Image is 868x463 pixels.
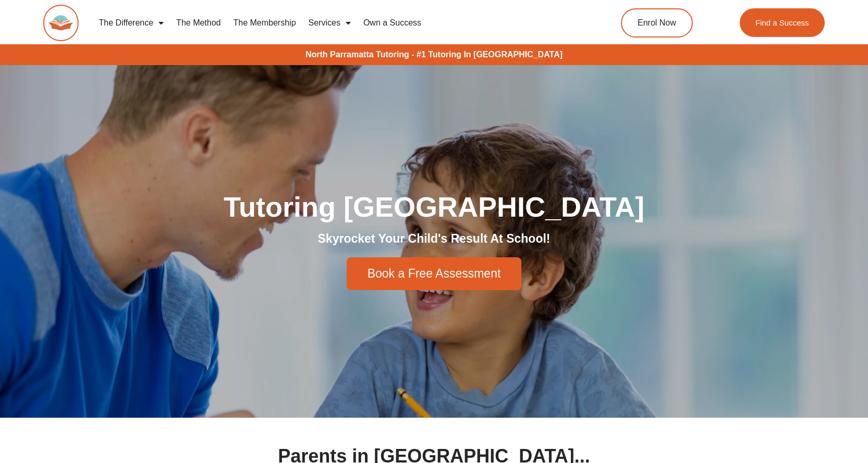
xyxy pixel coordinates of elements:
a: Find a Success [740,8,825,37]
a: The Membership [227,11,302,35]
span: Enrol Now [638,19,676,27]
a: The Difference [92,11,170,35]
span: Find a Success [755,19,809,27]
nav: Menu [92,11,576,35]
span: Book a Free Assessment [368,268,501,280]
a: Book a Free Assessment [347,257,522,290]
a: Services [302,11,357,35]
h2: Skyrocket Your Child's Result At School! [142,231,726,247]
a: Own a Success [357,11,427,35]
a: Enrol Now [621,8,693,37]
a: The Method [170,11,227,35]
h1: Tutoring [GEOGRAPHIC_DATA] [142,193,726,221]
